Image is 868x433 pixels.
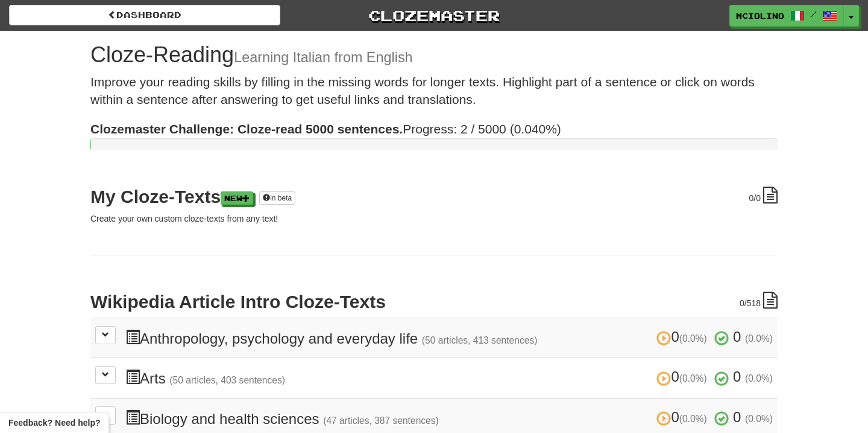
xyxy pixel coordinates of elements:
h3: Biology and health sciences [125,409,773,427]
div: /518 [740,292,778,309]
small: (0.0%) [679,414,707,424]
span: 0 [749,193,754,203]
span: 0 [733,409,741,425]
span: Open feedback widget [8,417,100,429]
span: mciolino [736,10,784,21]
p: Improve your reading skills by filling in the missing words for longer texts. Highlight part of a... [90,73,778,109]
span: Progress: 2 / 5000 (0.040%) [90,122,561,136]
h3: Anthropology, psychology and everyday life [125,329,773,347]
p: Create your own custom cloze-texts from any text! [90,213,778,225]
strong: Clozemaster Challenge: Cloze-read 5000 sentences. [90,122,403,136]
h1: Cloze-Reading [90,43,778,67]
span: 0 [656,409,711,425]
span: 0 [740,298,744,308]
a: Clozemaster [298,5,570,26]
span: 0 [656,368,711,385]
span: 0 [733,329,741,345]
small: (0.0%) [679,333,707,344]
small: (50 articles, 413 sentences) [422,335,538,345]
a: in beta [259,191,295,205]
span: / [811,10,817,18]
a: mciolino / [729,5,844,27]
h3: Arts [125,369,773,386]
h2: Wikipedia Article Intro Cloze-Texts [90,292,778,312]
a: New [221,191,253,205]
h2: My Cloze-Texts [90,187,778,207]
small: (50 articles, 403 sentences) [169,375,285,385]
a: Dashboard [9,5,280,25]
small: (0.0%) [745,333,773,344]
div: /0 [749,187,778,204]
small: (0.0%) [745,414,773,424]
small: Learning Italian from English [234,50,412,65]
span: 0 [656,329,711,345]
small: (0.0%) [679,373,707,383]
small: (47 articles, 387 sentences) [323,415,439,426]
small: (0.0%) [745,373,773,383]
span: 0 [733,368,741,385]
